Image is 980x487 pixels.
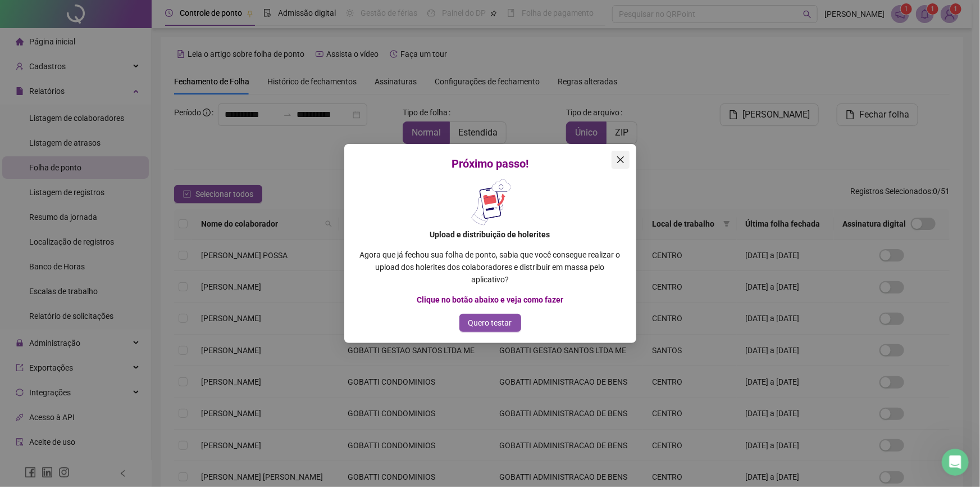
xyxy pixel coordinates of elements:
img: phone_hand.4f6d47a6fd645295bd09.png [465,177,516,228]
button: Quero testar [459,314,521,332]
iframe: Intercom live chat [942,449,969,476]
b: Clique no botão abaixo e veja como fazer [417,295,563,304]
div: Próximo passo! [358,155,623,172]
b: Upload e distribuição de holerites [430,230,550,239]
span: Quero testar [468,317,512,329]
span: close [616,155,625,164]
button: Close [612,151,630,169]
p: Agora que já fechou sua folha de ponto, sabia que você consegue realizar o upload dos holerites d... [358,249,623,286]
